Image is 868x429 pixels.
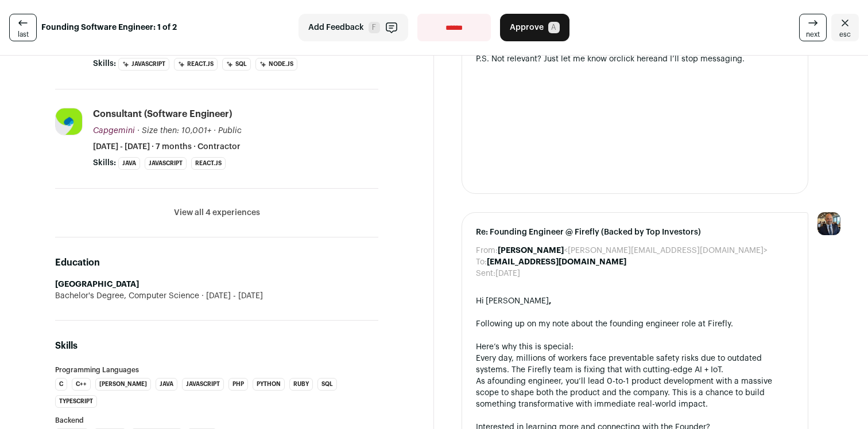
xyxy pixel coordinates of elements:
[218,127,242,135] span: Public
[222,58,251,71] li: SQL
[55,339,378,353] h2: Skills
[118,157,140,170] li: Java
[500,14,569,41] button: Approve A
[55,417,378,424] h3: Backend
[182,378,224,391] li: JavaScript
[41,22,177,33] strong: Founding Software Engineer: 1 of 2
[137,127,211,135] span: · Size then: 10,001+
[145,157,187,170] li: JavaScript
[93,108,232,120] div: Consultant (Software Engineer)
[55,256,378,270] h2: Education
[476,341,794,353] div: Here’s why this is special:
[317,378,337,391] li: SQL
[174,58,218,71] li: React.js
[289,378,313,391] li: Ruby
[839,30,851,39] span: esc
[308,22,364,33] span: Add Feedback
[476,318,794,330] div: Following up on my note about the founding engineer role at Firefly.
[817,212,840,235] img: 18202275-medium_jpg
[476,268,495,279] dt: Sent:
[369,22,380,33] span: F
[617,55,653,63] a: click here
[492,377,561,385] a: founding engineer
[476,256,487,268] dt: To:
[156,378,177,391] li: Java
[498,247,564,255] b: [PERSON_NAME]
[476,227,794,238] span: Re: Founding Engineer @ Firefly (Backed by Top Investors)
[510,22,544,33] span: Approve
[476,53,794,65] div: P.S. Not relevant? Just let me know or and I’ll stop messaging.
[476,353,794,376] li: Every day, millions of workers face preventable safety risks due to outdated systems. The Firefly...
[831,14,859,41] a: Close
[191,157,226,170] li: React.js
[548,22,560,33] span: A
[495,268,520,279] dd: [DATE]
[55,290,378,302] div: Bachelor's Degree, Computer Science
[55,378,67,391] li: C
[228,378,248,391] li: PHP
[255,58,297,71] li: Node.js
[95,378,151,391] li: [PERSON_NAME]
[56,108,82,135] img: 4d928dfa2a3739eb51b229f118244f5e00fcf4166cc8bb4ac5f66c46e710fbd8.jpg
[476,295,794,307] div: Hi [PERSON_NAME]
[487,258,626,266] b: [EMAIL_ADDRESS][DOMAIN_NAME]
[549,297,551,305] strong: ,
[799,14,827,41] a: next
[118,58,169,71] li: JavaScript
[93,157,116,169] span: Skills:
[476,245,498,256] dt: From:
[55,366,378,373] h3: Programming Languages
[93,127,135,135] span: Capgemini
[199,290,263,302] span: [DATE] - [DATE]
[174,207,260,219] button: View all 4 experiences
[93,58,116,69] span: Skills:
[476,376,794,410] li: As a , you’ll lead 0-to-1 product development with a massive scope to shape both the product and ...
[55,280,139,288] strong: [GEOGRAPHIC_DATA]
[253,378,285,391] li: Python
[9,14,37,41] a: last
[93,141,241,153] span: [DATE] - [DATE] · 7 months · Contractor
[18,30,29,39] span: last
[299,14,408,41] button: Add Feedback F
[72,378,91,391] li: C++
[806,30,820,39] span: next
[55,395,97,408] li: TypeScript
[214,125,216,136] span: ·
[498,245,768,256] dd: <[PERSON_NAME][EMAIL_ADDRESS][DOMAIN_NAME]>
